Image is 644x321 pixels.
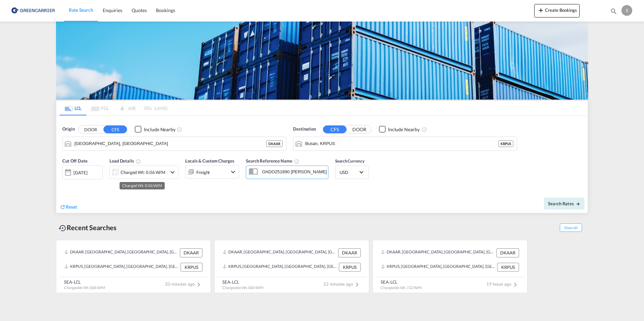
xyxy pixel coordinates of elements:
[348,126,371,133] button: DOOR
[610,7,617,17] div: icon-magnify
[388,126,420,133] div: Include Nearby
[339,167,365,177] md-select: Select Currency: $ USDUnited States Dollar
[373,240,527,293] recent-search-card: DKAAR, [GEOGRAPHIC_DATA], [GEOGRAPHIC_DATA], [GEOGRAPHIC_DATA], [GEOGRAPHIC_DATA] DKAARKRPUS, [GE...
[214,240,369,293] recent-search-card: DKAAR, [GEOGRAPHIC_DATA], [GEOGRAPHIC_DATA], [GEOGRAPHIC_DATA], [GEOGRAPHIC_DATA] DKAARKRPUS, [GE...
[56,22,588,100] img: GreenCarrierFCL_LCL.png
[576,202,580,206] md-icon: icon-arrow-right
[223,248,336,257] div: DKAAR, Aarhus, Denmark, Northern Europe, Europe
[511,281,519,289] md-icon: icon-chevron-right
[259,167,328,177] input: Search Reference Name
[323,126,347,133] button: CFS
[422,127,427,132] md-icon: Unchecked: Ignores neighbouring ports when fetching rates.Checked : Includes neighbouring ports w...
[109,166,179,179] div: Charged Wt: 0.06 W/Micon-chevron-down
[120,182,165,189] md-tooltip: Charged Wt: 0.06 W/M
[381,263,495,272] div: KRPUS, Busan, Korea, Republic of, Greater China & Far East Asia, Asia Pacific
[266,140,283,147] div: DKAAR
[60,204,77,211] div: icon-refreshReset
[132,7,147,13] span: Quotes
[323,281,361,287] span: 22 minutes ago
[498,140,513,147] div: KRPUS
[534,4,580,17] button: icon-plus 400-fgCreate Bookings
[121,168,165,177] div: Charged Wt: 0.06 W/M
[62,165,103,179] div: [DATE]
[69,7,93,13] span: Rate Search
[496,248,519,257] div: DKAAR
[181,263,202,272] div: KRPUS
[196,168,210,177] div: Freight
[223,263,337,272] div: KRPUS, Busan, Korea, Republic of, Greater China & Far East Asia, Asia Pacific
[144,126,175,133] div: Include Nearby
[548,201,580,206] span: Search Rates
[79,126,102,133] button: DOOR
[103,7,122,13] span: Enquiries
[621,5,632,16] div: S
[381,285,422,290] span: Chargeable Wt. 7.12 W/M
[56,240,211,293] recent-search-card: DKAAR, [GEOGRAPHIC_DATA], [GEOGRAPHIC_DATA], [GEOGRAPHIC_DATA], [GEOGRAPHIC_DATA] DKAARKRPUS, [GE...
[56,116,588,213] div: Origin DOOR CFS Checkbox No InkUnchecked: Ignores neighbouring ports when fetching rates.Checked ...
[60,204,66,210] md-icon: icon-refresh
[103,126,127,133] button: CFS
[64,279,105,285] div: SEA-LCL
[381,248,495,257] div: DKAAR, Aarhus, Denmark, Northern Europe, Europe
[381,279,422,285] div: SEA-LCL
[62,158,88,164] span: Cut Off Date
[537,6,545,14] md-icon: icon-plus 400-fg
[63,137,286,150] md-input-container: Aarhus, DKAAR
[156,7,175,13] span: Bookings
[66,204,77,210] span: Reset
[353,281,361,289] md-icon: icon-chevron-right
[293,126,316,133] span: Destination
[56,220,119,235] div: Recent Searches
[135,126,175,133] md-checkbox: Checkbox No Ink
[73,170,87,176] div: [DATE]
[560,223,582,232] span: Show All
[109,158,141,164] span: Load Details
[246,158,299,164] span: Search Reference Name
[338,248,361,257] div: DKAAR
[168,168,176,176] md-icon: icon-chevron-down
[497,263,519,272] div: KRPUS
[486,281,519,287] span: 19 hours ago
[62,126,74,133] span: Origin
[305,139,498,149] input: Search by Port
[165,281,203,287] span: 20 minutes ago
[544,198,584,210] button: Search Ratesicon-arrow-right
[294,159,299,164] md-icon: Your search will be saved by the below given name
[185,158,234,164] span: Locals & Custom Charges
[60,101,167,115] md-pagination-wrapper: Use the left and right arrow keys to navigate between tabs
[379,126,420,133] md-checkbox: Checkbox No Ink
[64,248,178,257] div: DKAAR, Aarhus, Denmark, Northern Europe, Europe
[64,263,179,272] div: KRPUS, Busan, Korea, Republic of, Greater China & Far East Asia, Asia Pacific
[340,169,358,175] span: USD
[335,158,364,164] span: Search Currency
[185,165,239,179] div: Freighticon-chevron-down
[195,281,203,289] md-icon: icon-chevron-right
[74,139,266,149] input: Search by Port
[136,159,141,164] md-icon: Chargeable Weight
[229,168,237,176] md-icon: icon-chevron-down
[610,7,617,15] md-icon: icon-magnify
[222,279,263,285] div: SEA-LCL
[293,137,517,150] md-input-container: Busan, KRPUS
[62,179,67,188] md-datepicker: Select
[64,285,105,290] span: Chargeable Wt. 0.06 W/M
[177,127,182,132] md-icon: Unchecked: Ignores neighbouring ports when fetching rates.Checked : Includes neighbouring ports w...
[10,3,56,18] img: b0b18ec08afe11efb1d4932555f5f09d.png
[222,285,263,290] span: Chargeable Wt. 0.06 W/M
[60,101,87,115] md-tab-item: LCL
[59,224,67,232] md-icon: icon-backup-restore
[180,248,202,257] div: DKAAR
[339,263,361,272] div: KRPUS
